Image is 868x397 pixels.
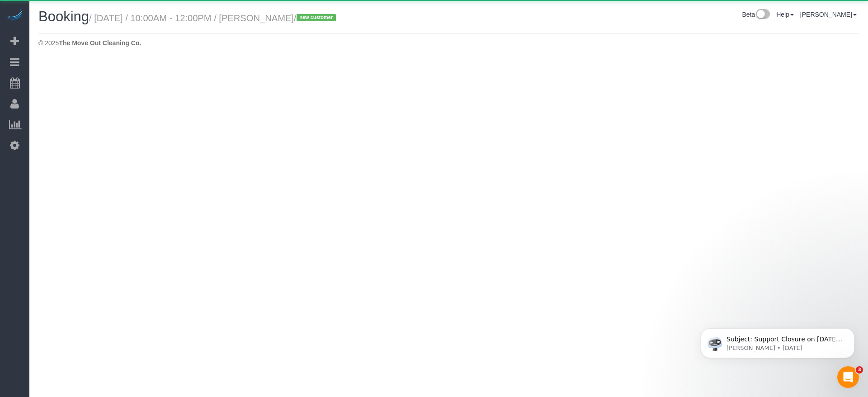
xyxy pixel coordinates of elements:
[5,9,24,22] img: Automaid Logo
[800,11,857,18] a: [PERSON_NAME]
[742,11,770,18] a: Beta
[38,9,89,24] span: Booking
[856,366,863,373] span: 3
[89,13,339,23] small: / [DATE] / 10:00AM - 12:00PM / [PERSON_NAME]
[755,9,770,21] img: New interface
[776,11,794,18] a: Help
[837,366,859,388] iframe: Intercom live chat
[59,39,141,47] strong: The Move Out Cleaning Co.
[38,38,859,47] div: © 2025
[294,13,339,23] span: /
[297,14,336,21] span: new customer
[687,309,868,373] iframe: Intercom notifications message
